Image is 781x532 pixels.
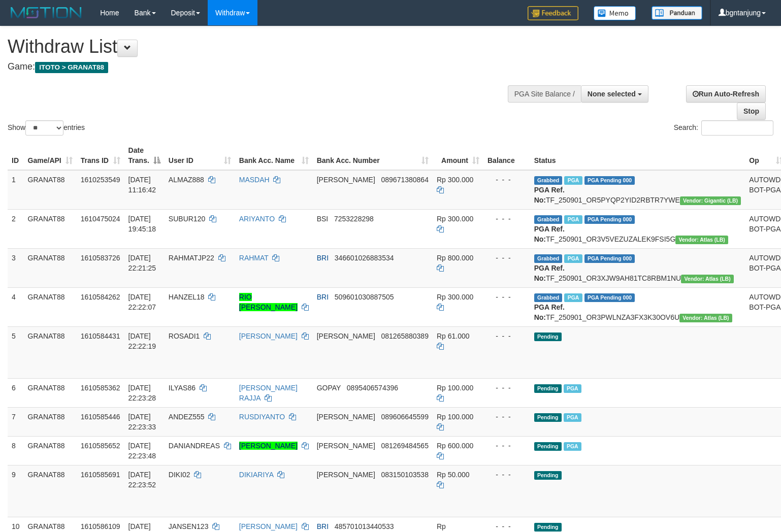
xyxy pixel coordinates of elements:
[381,176,429,184] span: Copy 089671380864 to clipboard
[169,293,205,301] span: HANZEL18
[534,293,563,302] span: Grabbed
[8,378,24,407] td: 6
[530,287,745,326] td: TF_250901_OR3PWLNZA3FX3K30OV6U
[8,141,24,170] th: ID
[680,196,741,205] span: Vendor URL: https://dashboard.q2checkout.com/secure
[81,254,120,262] span: 1610583726
[77,141,124,170] th: Trans ID: activate to sort column ascending
[588,90,636,98] span: None selected
[381,413,429,421] span: Copy 089606645599 to clipboard
[534,523,562,531] span: Pending
[317,254,329,262] span: BRI
[124,141,165,170] th: Date Trans.: activate to sort column descending
[128,471,156,489] span: [DATE] 22:23:52
[701,120,773,136] input: Search:
[584,293,635,302] span: PGA Pending
[8,62,510,72] h4: Game:
[239,332,298,340] a: [PERSON_NAME]
[8,326,24,378] td: 5
[239,215,275,223] a: ARIYANTO
[235,141,313,170] th: Bank Acc. Name: activate to sort column ascending
[564,176,582,185] span: Marked by bgnrattana
[487,441,526,451] div: - - -
[81,522,120,530] span: 1610586109
[81,471,120,479] span: 1610585691
[169,176,204,184] span: ALMAZ888
[564,384,581,393] span: Marked by bgnjimi
[581,85,648,103] button: None selected
[317,384,341,392] span: GOPAY
[239,442,298,450] a: [PERSON_NAME]
[483,141,530,170] th: Balance
[8,209,24,248] td: 2
[169,413,205,421] span: ANDEZ555
[81,215,120,223] span: 1610475024
[534,471,562,480] span: Pending
[528,6,578,20] img: Feedback.jpg
[534,225,565,243] b: PGA Ref. No:
[128,442,156,460] span: [DATE] 22:23:48
[487,383,526,393] div: - - -
[24,141,77,170] th: Game/API: activate to sort column ascending
[335,254,394,262] span: Copy 346601026883534 to clipboard
[317,176,375,184] span: [PERSON_NAME]
[594,6,636,20] img: Button%20Memo.svg
[24,436,77,465] td: GRANAT88
[433,141,483,170] th: Amount: activate to sort column ascending
[81,176,120,184] span: 1610253549
[530,248,745,287] td: TF_250901_OR3XJW9AH81TC8RBM1NU
[128,254,156,272] span: [DATE] 22:21:25
[437,215,473,223] span: Rp 300.000
[239,413,285,421] a: RUSDIYANTO
[679,314,732,322] span: Vendor URL: https://dashboard.q2checkout.com/secure
[239,384,298,402] a: [PERSON_NAME] RAJJA
[534,176,563,185] span: Grabbed
[239,254,269,262] a: RAHMAT
[317,471,375,479] span: [PERSON_NAME]
[334,215,374,223] span: Copy 7253228298 to clipboard
[530,141,745,170] th: Status
[81,332,120,340] span: 1610584431
[239,522,298,530] a: [PERSON_NAME]
[24,407,77,436] td: GRANAT88
[169,471,190,479] span: DIKI02
[8,436,24,465] td: 8
[530,170,745,210] td: TF_250901_OR5PYQP2YID2RBTR7YWE
[81,442,120,450] span: 1610585652
[8,170,24,210] td: 1
[564,293,582,302] span: Marked by bgnabdullah
[317,332,375,340] span: [PERSON_NAME]
[169,332,200,340] span: ROSADI1
[169,442,220,450] span: DANIANDREAS
[169,384,196,392] span: ILYAS86
[437,254,473,262] span: Rp 800.000
[81,384,120,392] span: 1610585362
[487,470,526,480] div: - - -
[8,465,24,517] td: 9
[534,332,562,341] span: Pending
[437,384,473,392] span: Rp 100.000
[317,215,329,223] span: BSI
[584,254,635,263] span: PGA Pending
[534,413,562,422] span: Pending
[239,471,273,479] a: DIKIARIYA
[8,5,85,20] img: MOTION_logo.png
[317,442,375,450] span: [PERSON_NAME]
[165,141,235,170] th: User ID: activate to sort column ascending
[437,293,473,301] span: Rp 300.000
[24,170,77,210] td: GRANAT88
[335,293,394,301] span: Copy 509601030887505 to clipboard
[81,413,120,421] span: 1610585446
[564,254,582,263] span: Marked by bgnabdullah
[487,331,526,341] div: - - -
[487,521,526,531] div: - - -
[534,215,563,224] span: Grabbed
[169,215,205,223] span: SUBUR120
[437,413,473,421] span: Rp 100.000
[128,176,156,194] span: [DATE] 11:16:42
[534,384,562,393] span: Pending
[24,326,77,378] td: GRANAT88
[8,407,24,436] td: 7
[239,176,270,184] a: MASDAH
[584,176,635,185] span: PGA Pending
